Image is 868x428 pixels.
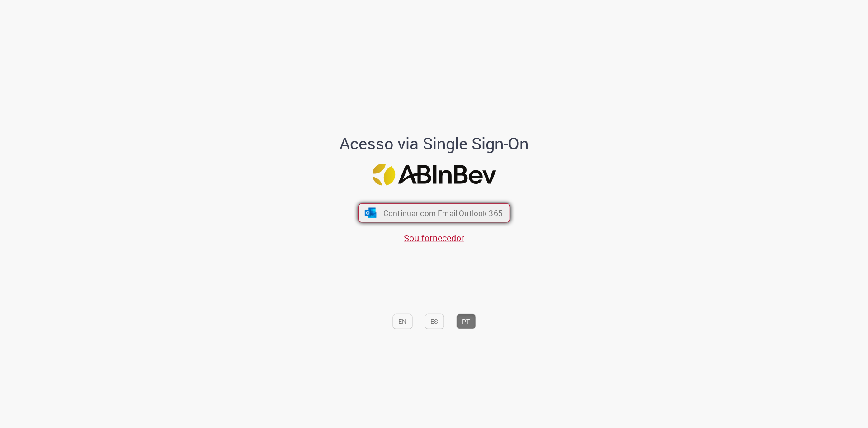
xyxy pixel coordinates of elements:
[358,203,510,222] button: ícone Azure/Microsoft 360 Continuar com Email Outlook 365
[456,314,476,329] button: PT
[404,232,464,244] a: Sou fornecedor
[392,314,412,329] button: EN
[425,314,444,329] button: ES
[372,164,496,186] img: Logo ABInBev
[364,208,377,218] img: ícone Azure/Microsoft 360
[383,208,502,218] span: Continuar com Email Outlook 365
[309,135,560,153] h1: Acesso via Single Sign-On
